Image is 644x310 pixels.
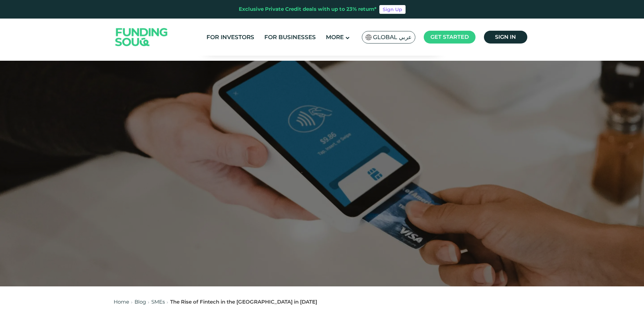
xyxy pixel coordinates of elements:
div: The Rise of Fintech in the [GEOGRAPHIC_DATA] in [DATE] [170,298,317,306]
div: Exclusive Private Credit deals with up to 23% return* [239,5,377,13]
img: SA Flag [366,34,372,40]
span: Sign in [495,34,516,40]
a: Home [114,299,129,305]
a: Sign in [484,31,527,44]
a: Sign Up [379,5,406,14]
a: Blog [135,299,146,305]
span: Get started [430,34,469,40]
span: More [326,34,344,40]
a: For Businesses [263,32,317,43]
a: For Investors [205,32,256,43]
span: Global عربي [373,33,412,41]
img: Logo [109,20,175,54]
a: SMEs [151,299,165,305]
